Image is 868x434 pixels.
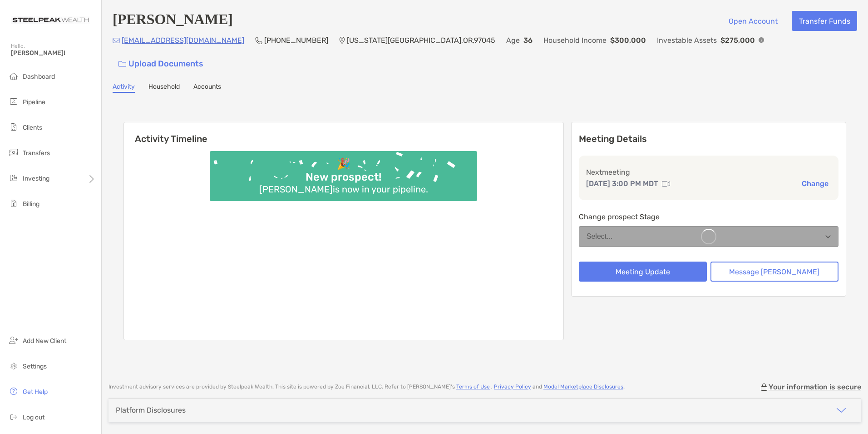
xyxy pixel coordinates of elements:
img: Location Icon [339,37,345,44]
img: Phone Icon [255,37,262,44]
span: Add New Client [23,337,66,345]
p: Investment advisory services are provided by Steelpeak Wealth . This site is powered by Zoe Finan... [108,384,625,390]
p: [EMAIL_ADDRESS][DOMAIN_NAME] [122,35,244,46]
img: icon arrow [836,405,847,416]
button: Message [PERSON_NAME] [710,262,838,282]
a: Upload Documents [113,54,209,74]
img: logout icon [8,411,19,422]
p: $300,000 [610,35,646,46]
span: Log out [23,414,44,421]
img: settings icon [8,360,19,371]
span: Billing [23,200,39,208]
p: Your information is secure [769,383,861,391]
span: Dashboard [23,73,55,81]
button: Meeting Update [579,262,707,282]
img: get-help icon [8,386,19,397]
img: Info Icon [759,37,764,43]
a: Privacy Policy [494,384,531,390]
p: 36 [523,35,533,46]
button: Transfer Funds [792,11,857,31]
p: [DATE] 3:00 PM MDT [586,178,658,189]
span: Transfers [23,149,50,157]
img: button icon [118,61,126,67]
span: Settings [23,363,47,370]
img: add_new_client icon [8,335,19,346]
p: Change prospect Stage [579,211,838,222]
span: Investing [23,175,49,182]
span: Clients [23,124,42,131]
img: billing icon [8,198,19,209]
img: dashboard icon [8,71,19,81]
a: Terms of Use [456,384,490,390]
span: Pipeline [23,98,45,106]
h6: Activity Timeline [124,122,563,144]
div: Platform Disclosures [116,406,186,414]
a: Household [148,83,180,93]
p: Age [506,35,520,46]
a: Accounts [193,83,221,93]
p: [US_STATE][GEOGRAPHIC_DATA] , OR , 97045 [347,35,495,46]
p: Household Income [543,35,607,46]
a: Model Marketplace Disclosures [543,384,623,390]
img: clients icon [8,121,19,132]
h4: [PERSON_NAME] [113,11,233,31]
button: Change [799,179,831,188]
span: [PERSON_NAME]! [11,49,96,57]
p: Investable Assets [657,35,717,46]
p: Next meeting [586,167,831,178]
img: pipeline icon [8,96,19,107]
img: investing icon [8,172,19,183]
img: Email Icon [113,38,120,43]
img: communication type [662,180,670,187]
img: Zoe Logo [11,4,90,36]
p: Meeting Details [579,133,838,145]
p: $275,000 [720,35,755,46]
div: New prospect! [302,171,385,184]
img: transfers icon [8,147,19,158]
div: [PERSON_NAME] is now in your pipeline. [256,184,432,195]
span: Get Help [23,388,48,396]
div: 🎉 [333,157,354,171]
button: Open Account [721,11,784,31]
p: [PHONE_NUMBER] [264,35,328,46]
a: Activity [113,83,135,93]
